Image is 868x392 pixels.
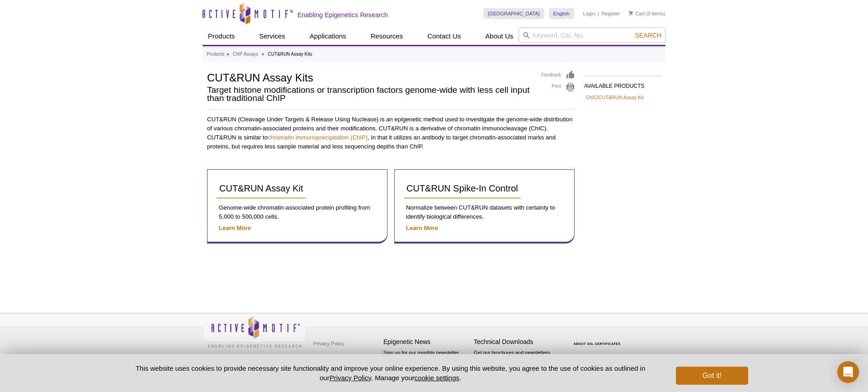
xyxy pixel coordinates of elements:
[676,367,748,385] button: Got it!
[629,11,633,15] img: Your Cart
[635,32,661,39] span: Search
[219,225,251,231] a: Learn More
[837,361,859,383] div: Open Intercom Messenger
[519,28,665,43] input: Keyword, Cat. No.
[304,28,352,45] a: Applications
[406,225,438,231] a: Learn More
[207,115,575,151] p: CUT&RUN (Cleavage Under Targets & Release Using Nuclease) is an epigenetic method used to investi...
[406,183,518,193] span: CUT&RUN Spike-In Control
[226,52,229,57] li: »
[262,52,264,57] li: »
[311,350,359,364] a: Terms & Conditions
[207,50,224,58] a: Products
[598,8,599,19] li: |
[415,374,459,382] button: cookie settings
[383,338,469,346] h4: Epigenetic News
[474,349,560,372] p: Get our brochures and newsletters, or request them by mail.
[601,10,620,17] a: Register
[404,203,565,221] p: Normalize between CUT&RUN datasets with certainty to identify biological differences.
[629,10,645,17] a: Cart
[219,183,303,193] span: CUT&RUN Assay Kit
[483,8,544,19] a: [GEOGRAPHIC_DATA]
[564,329,632,349] table: Click to Verify - This site chose Symantec SSL for secure e-commerce and confidential communicati...
[574,342,621,345] a: ABOUT SSL CERTIFICATES
[254,28,291,45] a: Services
[365,28,409,45] a: Resources
[474,338,560,346] h4: Technical Downloads
[203,28,240,45] a: Products
[268,134,368,141] a: chromatin immunoprecipitation (ChIP)
[584,76,661,92] h2: AVAILABLE PRODUCTS
[583,10,595,17] a: Login
[120,363,661,382] p: This website uses cookies to provide necessary site functionality and improve your online experie...
[297,11,388,19] h2: Enabling Epigenetics Research
[541,70,575,80] a: Feedback
[311,337,346,350] a: Privacy Policy
[268,52,312,57] li: CUT&RUN Assay Kits
[217,179,306,199] a: CUT&RUN Assay Kit
[383,349,469,380] p: Sign up for our monthly newsletter highlighting recent publications in the field of epigenetics.
[404,179,521,199] a: CUT&RUN Spike-In Control
[629,8,665,19] li: (0 items)
[422,28,466,45] a: Contact Us
[549,8,574,19] a: English
[586,93,644,101] a: ChIC/CUT&RUN Assay Kit
[632,31,664,39] button: Search
[480,28,519,45] a: About Us
[217,203,378,221] p: Genome-wide chromatin-associated protein profiling from 5,000 to 500,000 cells.
[233,50,259,58] a: ChIP Assays
[203,313,307,350] img: Active Motif,
[330,374,371,382] a: Privacy Policy
[207,86,532,102] h2: Target histone modifications or transcription factors genome-wide with less cell input than tradi...
[541,82,575,92] a: Print
[207,70,532,84] h1: CUT&RUN Assay Kits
